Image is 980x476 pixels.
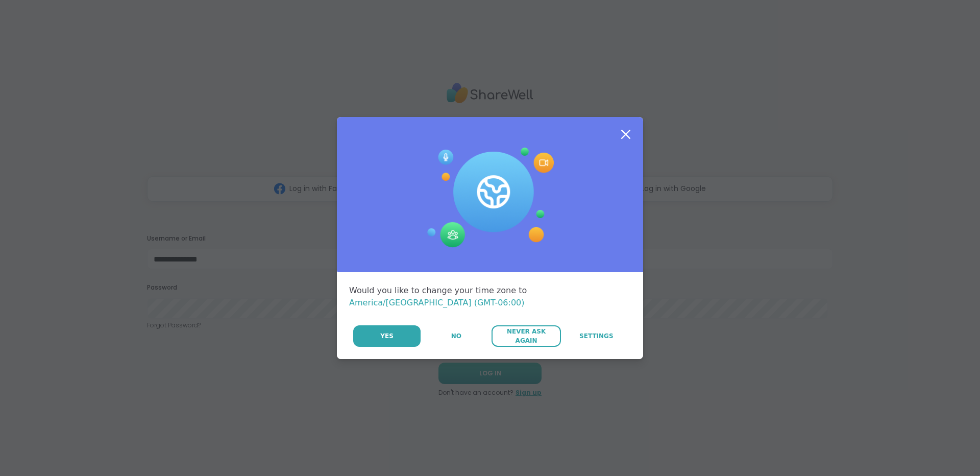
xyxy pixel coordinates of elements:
[380,331,394,341] span: Yes
[349,298,525,307] span: America/[GEOGRAPHIC_DATA] (GMT-06:00)
[426,148,554,248] img: Session Experience
[562,325,631,347] a: Settings
[451,331,461,341] span: No
[422,325,491,347] button: No
[497,327,555,345] span: Never Ask Again
[349,284,631,309] div: Would you like to change your time zone to
[353,325,421,347] button: Yes
[492,325,560,347] button: Never Ask Again
[579,331,614,341] span: Settings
